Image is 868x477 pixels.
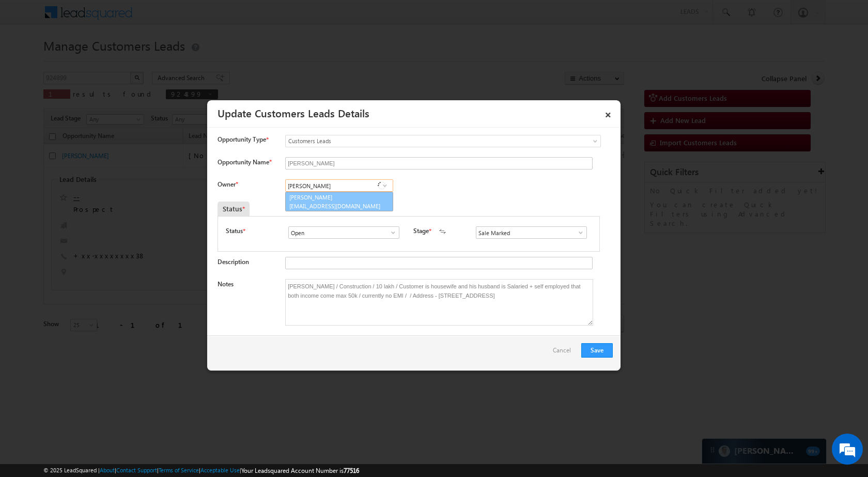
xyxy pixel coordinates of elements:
[218,280,234,288] label: Notes
[286,136,559,146] span: Customers Leads
[344,467,359,474] span: 77516
[218,158,271,166] label: Opportunity Name
[476,226,587,239] input: Type to Search
[54,54,174,68] div: Chat with us now
[13,96,189,310] textarea: Type your message and hit 'Enter'
[285,192,393,211] a: [PERSON_NAME]
[159,467,199,473] a: Terms of Service
[169,5,194,30] div: Minimize live chat window
[285,135,601,147] a: Customers Leads
[599,104,617,122] a: ×
[226,226,243,236] label: Status
[288,226,399,239] input: Type to Search
[218,135,266,144] span: Opportunity Type
[218,258,249,266] label: Description
[378,180,391,191] a: Show All Items
[285,179,393,192] input: Type to Search
[141,318,188,332] em: Start Chat
[384,227,397,238] a: Show All Items
[43,466,359,475] span: © 2025 LeadSquared | | | | |
[200,467,240,473] a: Acceptable Use
[218,202,250,216] div: Status
[553,343,576,363] a: Cancel
[289,202,382,210] span: [EMAIL_ADDRESS][DOMAIN_NAME]
[571,227,584,238] a: Show All Items
[241,467,359,474] span: Your Leadsquared Account Number is
[100,467,115,473] a: About
[413,226,429,236] label: Stage
[18,54,43,68] img: d_60004797649_company_0_60004797649
[218,180,238,188] label: Owner
[116,467,157,473] a: Contact Support
[581,343,613,358] button: Save
[218,105,369,120] a: Update Customers Leads Details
